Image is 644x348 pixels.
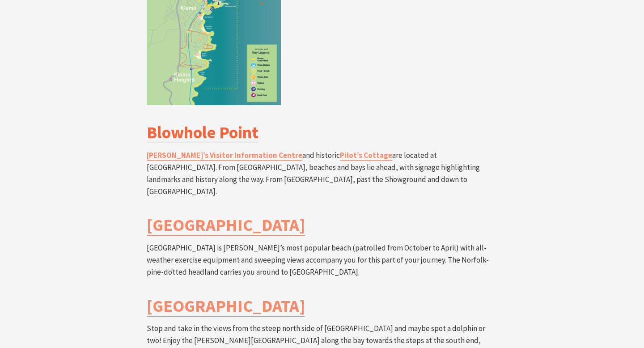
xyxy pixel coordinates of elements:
a: Pilot’s Cottage [340,150,392,161]
p: [GEOGRAPHIC_DATA] is [PERSON_NAME]’s most popular beach (patrolled from October to April) with al... [147,242,497,279]
p: and historic are located at [GEOGRAPHIC_DATA]. From [GEOGRAPHIC_DATA], beaches and bays lie ahead... [147,149,497,198]
a: [PERSON_NAME]’s Visitor Information Centre [147,150,302,161]
a: [GEOGRAPHIC_DATA] [147,214,305,236]
a: [GEOGRAPHIC_DATA] [147,295,305,317]
a: Blowhole Point [147,122,258,143]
